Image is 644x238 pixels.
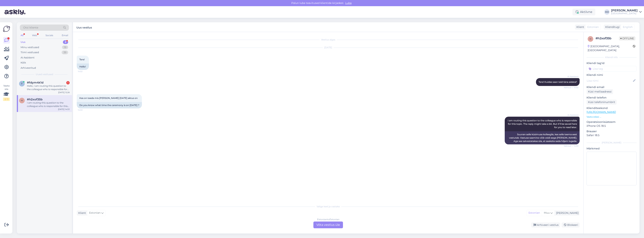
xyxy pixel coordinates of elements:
[587,129,637,133] p: Brauser
[587,100,617,105] div: Küsi telefoninumbrit
[58,108,70,111] div: [DATE] 14:53
[21,56,34,60] div: AI Assistent
[21,66,36,70] div: Arhiveeritud
[531,222,560,228] div: Arhiveeri vestlus
[89,211,101,215] span: Estonian
[587,147,637,151] p: Märkmed
[21,61,26,65] div: Kõik
[27,81,43,84] span: #fdym4k1d
[575,25,584,29] div: Klient
[313,222,343,228] div: Võta vestlus üle
[3,25,10,32] img: Askly Logo
[62,46,68,49] div: 19
[588,44,633,52] div: [GEOGRAPHIC_DATA], [GEOGRAPHIC_DATA]
[564,86,578,89] span: Nähtud ✓ 14:52
[587,61,637,65] p: Kliendi tag'id
[3,84,10,101] div: Vaata siia
[76,25,92,30] label: Uus vestlus
[61,33,69,38] div: Email
[58,91,70,94] div: [DATE] 12:26
[564,145,578,147] span: Nähtud ✓ 14:53
[21,82,23,85] span: f
[21,99,23,102] span: h
[587,85,637,89] p: Kliendi email
[590,37,591,40] span: h
[508,119,578,129] span: I am routing this question to the colleague who is responsible for this topic. The reply might ta...
[587,79,632,83] input: Lisa nimi
[587,25,599,29] span: Estonian
[20,33,24,38] div: All
[604,9,610,15] div: KO
[63,40,68,44] div: 2
[539,81,577,83] span: Tere! Kuidas saan teid täna aidata?
[611,9,642,15] a: [PERSON_NAME][GEOGRAPHIC_DATA]
[587,89,613,94] div: Küsi meiliaadressi
[3,98,10,101] div: 2 / 3
[505,131,580,144] div: Suunan selle küsimuse kolleegile, kes selle teema eest vastutab. Vastuse saamine võib veidi aega ...
[78,109,92,111] span: 14:53
[596,36,619,41] div: # h2xof35b
[619,36,635,40] span: Offline
[36,73,53,76] span: Uued vestlused
[77,211,86,215] div: Klient
[611,12,638,15] div: [GEOGRAPHIC_DATA]
[623,25,633,29] span: English
[587,120,637,124] p: Operatsioonisüsteem
[27,98,42,101] span: #h2xof35b
[587,110,616,114] a: [URL][DOMAIN_NAME]
[62,51,68,54] div: 39
[23,26,38,30] span: Otsi kliente
[77,38,580,41] div: Vestlus algas
[77,205,580,208] div: Valige keel ja vastake
[587,73,637,77] p: Kliendi nimi
[587,141,637,144] div: [PERSON_NAME]
[77,46,580,49] div: [DATE]
[587,133,637,137] p: Safari 18.5
[21,40,25,44] div: Uus
[587,115,637,119] p: Vaata edasi ...
[572,9,595,15] div: Aktiivne
[587,124,637,128] p: iPhone OS 18.5
[45,33,54,38] div: Socials
[78,70,92,73] span: 14:52
[527,210,542,216] div: Estonian
[79,58,85,61] span: Tere!
[77,102,142,108] div: Do you know what time the ceremony is on [DATE] ?
[317,218,339,221] div: Estonian to Estonian
[587,96,637,100] p: Kliendi telefon
[587,56,637,59] div: Kliendi info
[21,46,39,49] div: Minu vestlused
[31,33,38,38] div: Web
[27,84,70,91] div: Hello, I am routing this question to the colleague who is responsible for this topic. The reply m...
[604,25,620,29] div: Klienditugi
[555,211,578,215] div: [PERSON_NAME]
[79,97,138,99] span: Kas on teada mis [PERSON_NAME] [DATE] aktus on
[611,9,638,12] div: [PERSON_NAME]
[587,66,637,72] input: Lisa tag
[587,106,637,110] p: Klienditeekond
[544,211,550,214] span: Muu
[27,101,70,108] div: I am routing this question to the colleague who is responsible for this topic. The reply might ta...
[564,75,578,78] span: AI Assistent
[562,222,580,228] div: Blokeeri
[344,1,353,5] span: Luba
[66,81,70,84] div: 1
[564,114,578,116] span: AI Assistent
[77,63,89,70] div: Hello!
[21,51,39,54] div: Tiimi vestlused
